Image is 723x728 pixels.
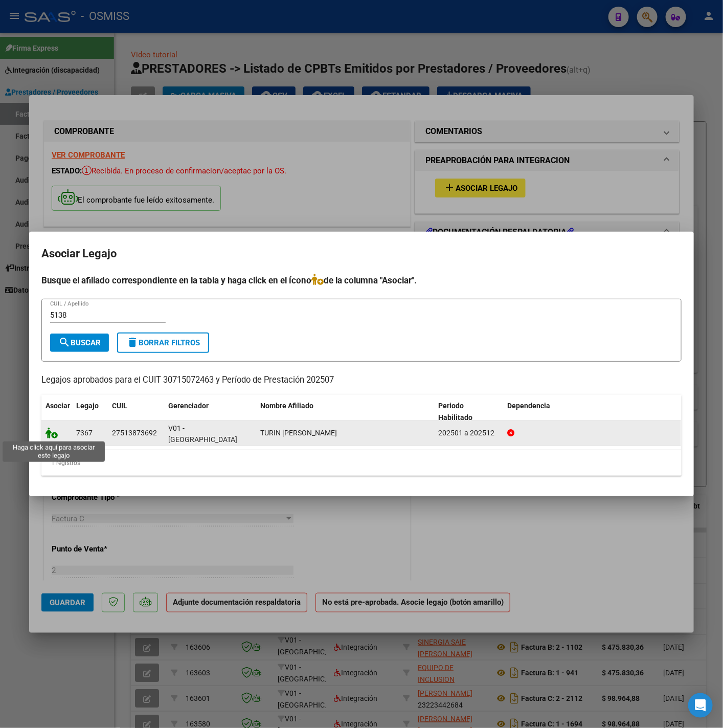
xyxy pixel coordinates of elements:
div: 202501 a 202512 [438,427,499,439]
button: Buscar [50,334,109,352]
mat-icon: delete [126,336,139,348]
span: Asociar [46,402,70,410]
button: Borrar Filtros [117,333,209,353]
span: V01 - [GEOGRAPHIC_DATA] [168,424,237,444]
datatable-header-cell: Legajo [72,395,108,429]
h4: Busque el afiliado correspondiente en la tabla y haga click en el ícono de la columna "Asociar". [41,274,682,287]
div: 27513873692 [112,427,157,439]
span: 7367 [76,429,93,437]
span: Legajo [76,402,99,410]
span: CUIL [112,402,127,410]
datatable-header-cell: Periodo Habilitado [434,395,503,429]
p: Legajos aprobados para el CUIT 30715072463 y Período de Prestación 202507 [41,374,682,387]
datatable-header-cell: CUIL [108,395,164,429]
datatable-header-cell: Dependencia [503,395,681,429]
span: Borrar Filtros [126,338,200,347]
span: TURIN IRIS ROCIO [260,429,337,437]
span: Nombre Afiliado [260,402,313,410]
datatable-header-cell: Nombre Afiliado [256,395,434,429]
span: Gerenciador [168,402,209,410]
span: Periodo Habilitado [438,402,472,422]
span: Buscar [58,338,101,347]
datatable-header-cell: Gerenciador [164,395,256,429]
datatable-header-cell: Asociar [41,395,72,429]
mat-icon: search [58,336,71,348]
div: Open Intercom Messenger [688,693,713,718]
span: Dependencia [507,402,550,410]
h2: Asociar Legajo [41,244,682,263]
div: 1 registros [41,450,682,476]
